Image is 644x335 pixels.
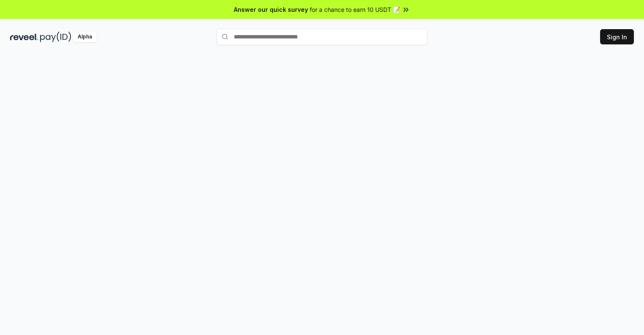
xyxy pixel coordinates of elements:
[73,32,97,42] div: Alpha
[600,29,634,44] button: Sign In
[10,32,38,42] img: reveel_dark
[310,5,400,14] span: for a chance to earn 10 USDT 📝
[234,5,308,14] span: Answer our quick survey
[40,32,71,42] img: pay_id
